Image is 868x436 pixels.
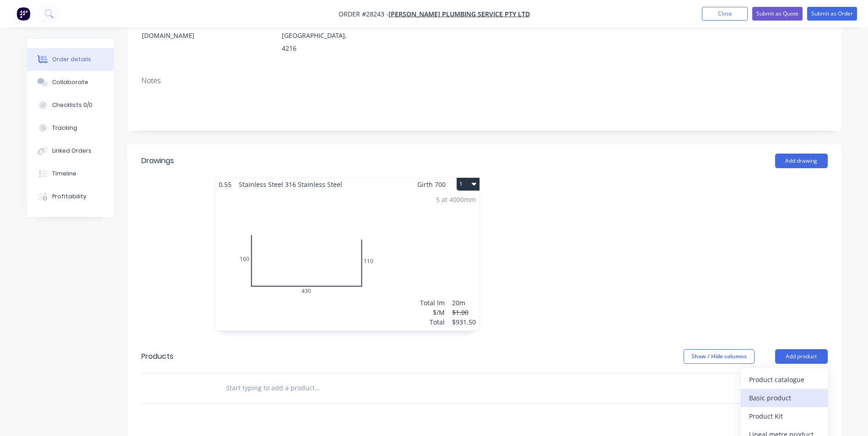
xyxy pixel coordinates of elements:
[27,162,114,185] button: Timeline
[52,78,88,86] div: Collaborate
[457,178,480,191] button: 1
[16,7,30,21] img: Factory
[417,178,446,191] span: Girth 700
[52,55,91,64] div: Order details
[215,191,480,330] div: 01604301105 at 4000mmTotal lm$/MTotal20m$1.00$931.50
[52,147,92,155] div: Linked Orders
[282,4,358,55] div: [GEOGRAPHIC_DATA], [GEOGRAPHIC_DATA], [GEOGRAPHIC_DATA], 4216
[215,178,235,191] span: 0.55
[452,308,476,317] div: $1.00
[420,308,445,317] div: $/M
[27,71,114,94] button: Collaborate
[807,7,857,21] button: Submit as Order
[52,192,86,201] div: Profitability
[775,154,828,168] button: Add drawing
[235,178,346,191] span: Stainless Steel 316 Stainless Steel
[226,379,409,397] input: Start typing to add a product...
[27,94,114,117] button: Checklists 0/0
[142,16,218,42] div: [EMAIL_ADDRESS][DOMAIN_NAME]
[339,10,388,18] span: Order #28243 -
[420,298,445,308] div: Total lm
[52,170,76,178] div: Timeline
[52,124,77,132] div: Tracking
[388,10,530,18] a: [PERSON_NAME] Plumbing Service Pty Ltd
[752,7,803,21] button: Submit as Quote
[27,185,114,208] button: Profitability
[775,349,828,364] button: Add product
[141,155,174,166] div: Drawings
[749,409,819,423] div: Product Kit
[436,195,476,204] div: 5 at 4000mm
[749,373,819,386] div: Product catalogue
[141,76,828,85] div: Notes
[749,391,819,404] div: Basic product
[420,317,445,327] div: Total
[741,407,828,425] button: Product Kit
[452,317,476,327] div: $931.50
[27,117,114,139] button: Tracking
[27,139,114,162] button: Linked Orders
[741,389,828,407] button: Basic product
[52,101,92,109] div: Checklists 0/0
[684,349,755,364] button: Show / Hide columns
[452,298,476,308] div: 20m
[741,371,828,389] button: Product catalogue
[702,7,748,21] button: Close
[27,48,114,71] button: Order details
[141,351,173,362] div: Products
